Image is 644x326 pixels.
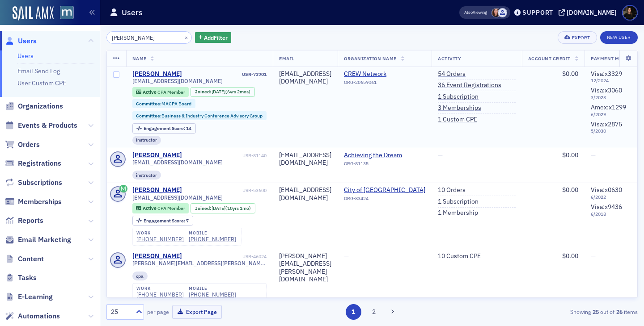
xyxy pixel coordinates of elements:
[562,252,578,260] span: $0.00
[18,178,62,188] span: Subscriptions
[189,236,236,242] div: [PHONE_NUMBER]
[132,111,267,120] div: Committee:
[17,79,66,87] a: User Custom CPE
[344,70,425,78] span: CREW Network
[144,125,186,131] span: Engagement Score :
[344,186,425,194] a: City of [GEOGRAPHIC_DATA]
[17,52,34,60] a: Users
[132,136,161,145] div: instructor
[498,8,507,17] span: Justin Chase
[136,101,191,107] a: Committee:MACPA Board
[183,71,267,77] div: USR-73901
[18,36,37,46] span: Users
[136,113,263,119] a: Committee:Business & Industry Conference Advisory Group
[191,203,255,213] div: Joined: 2015-08-20 00:00:00
[344,196,425,205] div: ORG-83424
[591,95,641,100] span: 3 / 2023
[132,151,182,159] div: [PERSON_NAME]
[132,186,182,194] div: [PERSON_NAME]
[5,197,62,207] a: Memberships
[183,188,267,193] div: USR-53600
[136,230,184,236] div: work
[344,79,425,88] div: ORG-20659061
[591,211,641,217] span: 6 / 2018
[438,55,461,62] span: Activity
[136,236,184,242] a: [PHONE_NUMBER]
[5,101,63,111] a: Organizations
[558,31,597,44] button: Export
[600,31,638,44] a: New User
[132,55,147,62] span: Name
[183,254,267,259] div: USR-46024
[18,311,60,321] span: Automations
[144,217,186,224] span: Engagement Score :
[17,67,60,75] a: Email Send Log
[212,89,250,95] div: (6yrs 2mos)
[346,304,361,320] button: 1
[132,99,196,108] div: Committee:
[195,89,212,95] span: Joined :
[438,104,481,112] a: 3 Memberships
[157,205,185,211] span: CPA Member
[438,209,478,217] a: 1 Membership
[438,151,443,159] span: —
[614,308,624,316] strong: 26
[591,103,626,111] span: Amex : x1299
[195,205,212,211] span: Joined :
[438,198,479,206] a: 1 Subscription
[195,32,232,43] button: AddFilter
[189,291,236,298] a: [PHONE_NUMBER]
[467,308,638,316] div: Showing out of items
[5,216,43,226] a: Reports
[18,101,63,111] span: Organizations
[591,112,641,117] span: 6 / 2029
[204,33,228,42] span: Add Filter
[562,151,578,159] span: $0.00
[136,89,185,95] a: Active CPA Member
[132,260,267,267] span: [PERSON_NAME][EMAIL_ADDRESS][PERSON_NAME][DOMAIN_NAME]
[143,89,157,95] span: Active
[438,81,501,89] a: 36 Event Registrations
[591,55,639,62] span: Payment Methods
[438,70,466,78] a: 54 Orders
[591,151,596,159] span: —
[157,89,185,95] span: CPA Member
[567,8,617,17] div: [DOMAIN_NAME]
[591,252,596,260] span: —
[464,9,473,15] div: Also
[5,178,62,188] a: Subscriptions
[144,218,189,223] div: 7
[212,205,225,211] span: [DATE]
[591,194,641,200] span: 6 / 2022
[132,159,223,166] span: [EMAIL_ADDRESS][DOMAIN_NAME]
[136,100,161,107] span: Committee :
[191,87,255,97] div: Joined: 2019-07-26 00:00:00
[279,55,294,62] span: Email
[18,254,44,264] span: Content
[189,286,236,291] div: mobile
[562,186,578,194] span: $0.00
[13,6,54,21] img: SailAMX
[344,151,425,159] span: Achieving the Dream
[591,70,622,78] span: Visa : x3329
[279,151,331,167] div: [EMAIL_ADDRESS][DOMAIN_NAME]
[132,252,182,260] a: [PERSON_NAME]
[438,93,479,101] a: 1 Subscription
[18,292,53,302] span: E-Learning
[111,307,131,317] div: 25
[366,304,381,320] button: 2
[591,86,622,94] span: Visa : x3060
[106,31,192,44] input: Search…
[54,6,74,21] a: View Homepage
[438,252,481,260] a: 10 Custom CPE
[144,126,191,131] div: 14
[5,159,61,168] a: Registrations
[5,254,44,264] a: Content
[528,55,571,62] span: Account Credit
[132,70,182,78] a: [PERSON_NAME]
[591,120,622,128] span: Visa : x2875
[5,121,77,130] a: Events & Products
[279,186,331,202] div: [EMAIL_ADDRESS][DOMAIN_NAME]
